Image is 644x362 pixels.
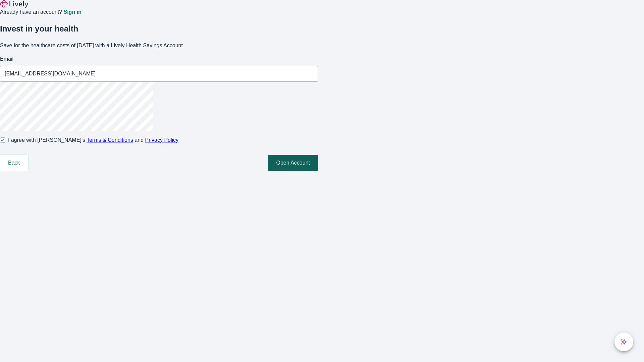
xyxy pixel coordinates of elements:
span: I agree with [PERSON_NAME]’s and [8,136,178,144]
svg: Lively AI Assistant [621,339,627,345]
button: Open Account [268,155,318,171]
a: Privacy Policy [145,137,179,143]
a: Terms & Conditions [87,137,133,143]
a: Sign in [63,9,81,15]
button: chat [614,333,633,351]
